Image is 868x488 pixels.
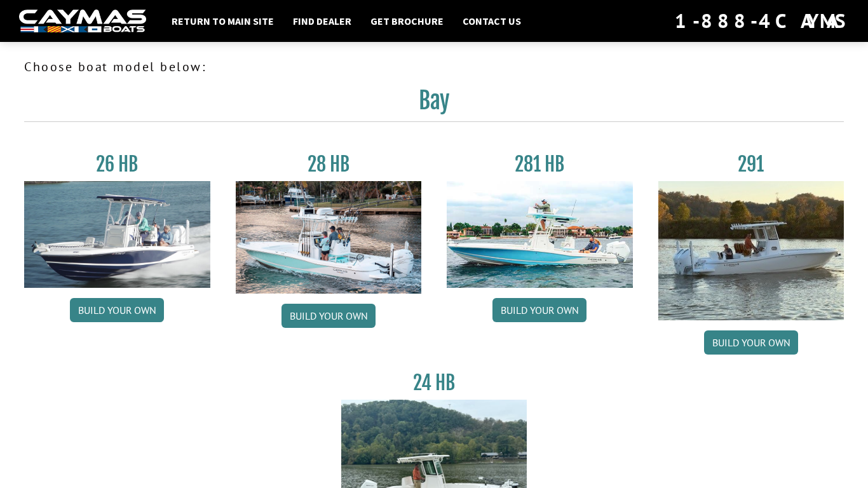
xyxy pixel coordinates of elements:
h2: Bay [24,86,844,122]
h3: 28 HB [236,152,422,176]
a: Build your own [704,330,798,355]
img: white-logo-c9c8dbefe5ff5ceceb0f0178aa75bf4bb51f6bca0971e226c86eb53dfe498488.png [19,10,146,33]
a: Build your own [70,298,164,322]
p: Choose boat model below: [24,57,844,76]
img: 28_hb_thumbnail_for_caymas_connect.jpg [236,181,422,294]
img: 28-hb-twin.jpg [447,181,633,288]
a: Find Dealer [287,13,358,29]
a: Return to main site [165,13,280,29]
img: 291_Thumbnail.jpg [658,181,844,320]
h3: 281 HB [447,152,633,176]
div: 1-888-4CAYMAS [675,7,849,35]
h3: 24 HB [341,371,527,395]
a: Build your own [281,304,376,328]
h3: 26 HB [24,152,210,176]
a: Build your own [492,298,587,322]
a: Get Brochure [364,13,450,29]
img: 26_new_photo_resized.jpg [24,181,210,288]
a: Contact Us [456,13,527,29]
h3: 291 [658,152,844,176]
